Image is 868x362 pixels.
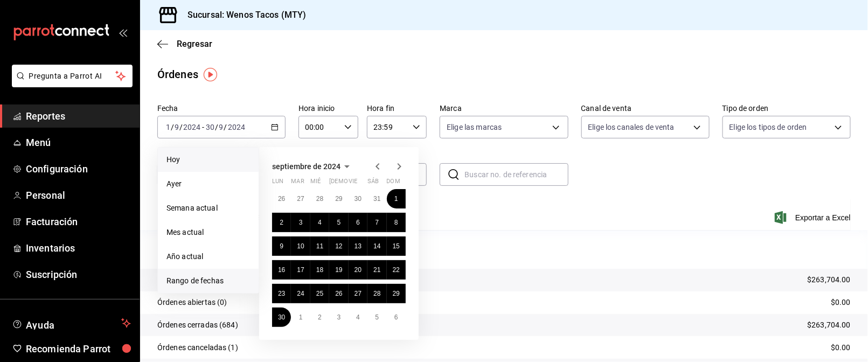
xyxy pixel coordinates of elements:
[329,284,348,303] button: 26 de septiembre de 2024
[272,162,341,171] span: septiembre de 2024
[367,213,386,232] button: 7 de septiembre de 2024
[387,236,406,256] button: 15 de septiembre de 2024
[278,266,285,274] abbr: 16 de septiembre de 2024
[291,260,310,280] button: 17 de septiembre de 2024
[12,65,133,87] button: Pregunta a Parrot AI
[394,314,398,321] abbr: 6 de octubre de 2024
[447,122,502,133] span: Elige las marcas
[166,251,250,262] span: Año actual
[373,290,380,297] abbr: 28 de septiembre de 2024
[588,122,675,133] span: Elige los canales de venta
[464,164,568,185] input: Buscar no. de referencia
[298,105,358,113] label: Hora inicio
[316,266,323,274] abbr: 18 de septiembre de 2024
[387,189,406,208] button: 1 de septiembre de 2024
[157,319,238,331] p: Órdenes cerradas (684)
[349,236,367,256] button: 13 de septiembre de 2024
[204,68,217,81] img: Tooltip marker
[297,290,304,297] abbr: 24 de septiembre de 2024
[26,214,131,229] span: Facturación
[171,123,174,131] span: /
[272,284,291,303] button: 23 de septiembre de 2024
[777,211,851,224] button: Exportar a Excel
[367,260,386,280] button: 21 de septiembre de 2024
[355,266,362,274] abbr: 20 de septiembre de 2024
[318,314,322,321] abbr: 2 de octubre de 2024
[157,105,286,113] label: Fecha
[26,241,131,255] span: Inventarios
[349,308,367,327] button: 4 de octubre de 2024
[375,219,379,226] abbr: 7 de septiembre de 2024
[329,189,348,208] button: 29 de agosto de 2024
[349,284,367,303] button: 27 de septiembre de 2024
[26,188,131,203] span: Personal
[157,66,198,82] div: Órdenes
[297,242,304,250] abbr: 10 de septiembre de 2024
[179,123,183,131] span: /
[157,342,238,353] p: Órdenes canceladas (1)
[316,242,323,250] abbr: 11 de septiembre de 2024
[157,39,212,49] button: Regresar
[335,195,342,203] abbr: 29 de agosto de 2024
[393,242,400,250] abbr: 15 de septiembre de 2024
[272,213,291,232] button: 2 de septiembre de 2024
[367,236,386,256] button: 14 de septiembre de 2024
[272,189,291,208] button: 26 de agosto de 2024
[272,178,283,189] abbr: lunes
[367,308,386,327] button: 5 de octubre de 2024
[335,266,342,274] abbr: 19 de septiembre de 2024
[831,297,851,308] p: $0.00
[166,154,250,165] span: Hoy
[356,314,360,321] abbr: 4 de octubre de 2024
[387,213,406,232] button: 8 de septiembre de 2024
[329,260,348,280] button: 19 de septiembre de 2024
[355,242,362,250] abbr: 13 de septiembre de 2024
[26,342,131,356] span: Recomienda Parrot
[119,28,127,37] button: open_drawer_menu
[272,308,291,327] button: 30 de septiembre de 2024
[205,123,215,131] input: --
[291,213,310,232] button: 3 de septiembre de 2024
[8,78,133,89] a: Pregunta a Parrot AI
[349,178,357,189] abbr: viernes
[310,189,329,208] button: 28 de agosto de 2024
[316,195,323,203] abbr: 28 de agosto de 2024
[26,317,117,330] span: Ayuda
[329,308,348,327] button: 3 de octubre de 2024
[291,284,310,303] button: 24 de septiembre de 2024
[318,219,322,226] abbr: 4 de septiembre de 2024
[179,9,307,22] h3: Sucursal: Wenos Tacos (MTY)
[355,195,362,203] abbr: 30 de agosto de 2024
[227,123,246,131] input: ----
[581,105,710,113] label: Canal de venta
[337,314,341,321] abbr: 3 de octubre de 2024
[393,266,400,274] abbr: 22 de septiembre de 2024
[278,195,285,203] abbr: 26 de agosto de 2024
[29,71,116,82] span: Pregunta a Parrot AI
[310,213,329,232] button: 4 de septiembre de 2024
[440,105,568,113] label: Marca
[215,123,218,131] span: /
[367,189,386,208] button: 31 de agosto de 2024
[26,267,131,282] span: Suscripción
[375,314,379,321] abbr: 5 de octubre de 2024
[373,195,380,203] abbr: 31 de agosto de 2024
[387,178,400,189] abbr: domingo
[349,189,367,208] button: 30 de agosto de 2024
[291,308,310,327] button: 1 de octubre de 2024
[183,123,201,131] input: ----
[335,242,342,250] abbr: 12 de septiembre de 2024
[387,308,406,327] button: 6 de octubre de 2024
[337,219,341,226] abbr: 5 de septiembre de 2024
[26,135,131,150] span: Menú
[310,236,329,256] button: 11 de septiembre de 2024
[373,266,380,274] abbr: 21 de septiembre de 2024
[291,178,304,189] abbr: martes
[387,260,406,280] button: 22 de septiembre de 2024
[272,236,291,256] button: 9 de septiembre de 2024
[394,195,398,203] abbr: 1 de septiembre de 2024
[730,122,807,133] span: Elige los tipos de orden
[166,227,250,238] span: Mes actual
[367,178,379,189] abbr: sábado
